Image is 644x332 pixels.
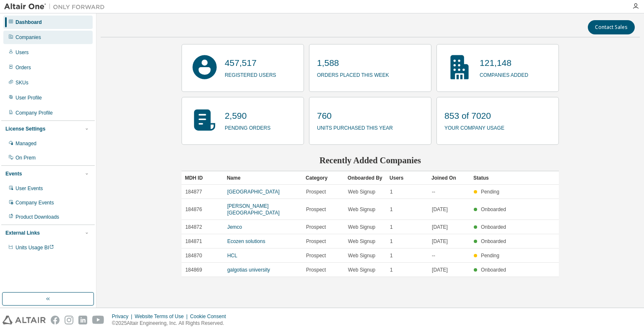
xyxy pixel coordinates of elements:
[390,238,393,245] span: 1
[16,140,36,147] div: Managed
[185,267,202,273] span: 184869
[432,238,448,245] span: [DATE]
[306,252,326,259] span: Prospect
[317,122,393,132] p: units purchased this year
[348,238,375,245] span: Web Signup
[481,267,506,273] span: Onboarded
[348,171,383,185] div: Onboarded By
[481,224,506,230] span: Onboarded
[348,206,375,213] span: Web Signup
[227,224,242,230] a: Jemco
[317,110,393,122] p: 760
[16,154,36,161] div: On Prem
[16,185,43,192] div: User Events
[432,188,435,195] span: --
[227,238,265,244] a: Ecozen solutions
[227,203,280,216] a: [PERSON_NAME][GEOGRAPHIC_DATA]
[432,206,448,213] span: [DATE]
[185,252,202,259] span: 184870
[112,313,135,320] div: Privacy
[481,238,506,244] span: Onboarded
[390,206,393,213] span: 1
[5,125,45,132] div: License Settings
[225,69,276,79] p: registered users
[51,316,60,324] img: facebook.svg
[227,253,237,259] a: HCL
[306,206,326,213] span: Prospect
[190,313,231,320] div: Cookie Consent
[432,267,448,273] span: [DATE]
[390,171,425,185] div: Users
[588,20,635,34] button: Contact Sales
[306,238,326,245] span: Prospect
[348,252,375,259] span: Web Signup
[306,224,326,230] span: Prospect
[348,188,375,195] span: Web Signup
[432,252,435,259] span: --
[16,214,59,220] div: Product Downloads
[5,170,22,177] div: Events
[444,110,504,122] p: 853 of 7020
[16,79,29,86] div: SKUs
[306,171,341,185] div: Category
[92,316,104,324] img: youtube.svg
[185,206,202,213] span: 184876
[225,122,270,132] p: pending orders
[225,57,276,69] p: 457,517
[16,199,54,206] div: Company Events
[473,171,509,185] div: Status
[16,110,53,116] div: Company Profile
[444,122,504,132] p: your company usage
[348,224,375,230] span: Web Signup
[16,245,54,251] span: Units Usage BI
[481,189,499,195] span: Pending
[390,224,393,230] span: 1
[16,19,42,26] div: Dashboard
[390,188,393,195] span: 1
[16,94,42,101] div: User Profile
[227,267,270,273] a: galgotias university
[78,316,87,324] img: linkedin.svg
[112,320,231,327] p: © 2025 Altair Engineering, Inc. All Rights Reserved.
[225,110,270,122] p: 2,590
[185,238,202,245] span: 184871
[317,57,389,69] p: 1,588
[390,267,393,273] span: 1
[306,267,326,273] span: Prospect
[185,224,202,230] span: 184872
[4,3,109,11] img: Altair One
[3,316,46,324] img: altair_logo.svg
[481,207,506,212] span: Onboarded
[432,224,448,230] span: [DATE]
[431,171,467,185] div: Joined On
[65,316,73,324] img: instagram.svg
[5,230,40,236] div: External Links
[16,34,41,41] div: Companies
[182,155,559,166] h2: Recently Added Companies
[185,188,202,195] span: 184877
[317,69,389,79] p: orders placed this week
[227,171,299,185] div: Name
[348,267,375,273] span: Web Signup
[481,253,499,259] span: Pending
[306,188,326,195] span: Prospect
[185,171,220,185] div: MDH ID
[480,69,528,79] p: companies added
[16,64,31,71] div: Orders
[390,252,393,259] span: 1
[480,57,528,69] p: 121,148
[135,313,190,320] div: Website Terms of Use
[16,49,29,56] div: Users
[227,189,280,195] a: [GEOGRAPHIC_DATA]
